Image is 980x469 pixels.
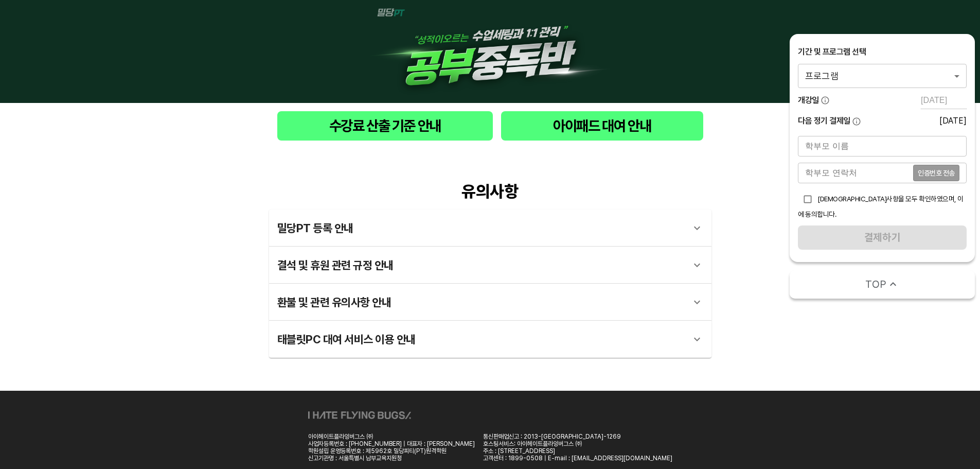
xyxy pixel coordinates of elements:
[308,433,475,440] div: 아이헤이트플라잉버그스 ㈜
[308,411,411,419] img: ihateflyingbugs
[483,447,672,455] div: 주소 : [STREET_ADDRESS]
[277,290,685,315] div: 환불 및 관련 유의사항 안내
[501,111,703,141] button: 아이패드 대여 안내
[269,284,711,321] div: 환불 및 관련 유의사항 안내
[790,270,975,299] button: TOP
[798,115,850,127] span: 다음 정기 결제일
[286,115,485,136] span: 수강료 산출 기준 안내
[798,136,967,157] input: 학부모 이름을 입력해주세요
[483,455,672,462] div: 고객센터 : 1899-0508 | E-mail : [EMAIL_ADDRESS][DOMAIN_NAME]
[277,253,685,277] div: 결석 및 휴원 관련 규정 안내
[308,447,475,455] div: 학원설립 운영등록번호 : 제5962호 밀당피티(PT)원격학원
[483,433,672,440] div: 통신판매업신고 : 2013-[GEOGRAPHIC_DATA]-1269
[509,115,694,136] span: 아이패드 대여 안내
[798,195,964,218] span: [DEMOGRAPHIC_DATA]사항을 모두 확인하였으며, 이에 동의합니다.
[277,216,685,240] div: 밀당PT 등록 안내
[269,210,711,247] div: 밀당PT 등록 안내
[483,440,672,447] div: 호스팅서비스: 아이헤이트플라잉버그스 ㈜
[865,277,886,291] span: TOP
[269,247,711,284] div: 결석 및 휴원 관련 규정 안내
[939,116,967,126] div: [DATE]
[798,95,819,106] span: 개강일
[308,455,475,462] div: 신고기관명 : 서울특별시 남부교육지원청
[367,8,614,95] img: 1
[798,64,967,88] div: 프로그램
[269,321,711,358] div: 태블릿PC 대여 서비스 이용 안내
[277,111,493,141] button: 수강료 산출 기준 안내
[798,46,967,58] div: 기간 및 프로그램 선택
[269,182,711,201] div: 유의사항
[798,163,913,183] input: 학부모 연락처를 입력해주세요
[308,440,475,447] div: 사업자등록번호 : [PHONE_NUMBER] | 대표자 : [PERSON_NAME]
[277,327,685,352] div: 태블릿PC 대여 서비스 이용 안내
